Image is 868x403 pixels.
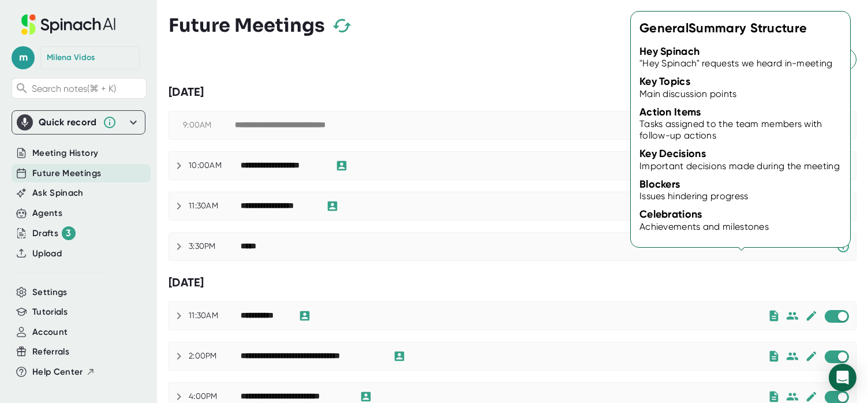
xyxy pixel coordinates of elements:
[17,111,140,134] div: Quick record
[189,351,241,361] div: 2:00PM
[32,286,68,299] button: Settings
[32,365,83,379] span: Help Center
[189,311,241,321] div: 11:30AM
[32,226,76,240] div: Drafts
[705,54,762,65] span: Auto-record:
[32,186,84,200] button: Ask Spinach
[62,226,76,240] div: 3
[32,167,101,180] button: Future Meetings
[826,162,845,170] span: Rejoin
[32,365,95,379] button: Help Center
[32,207,62,220] button: Agents
[32,247,62,260] button: Upload
[39,117,97,128] div: Quick record
[829,364,856,391] div: Open Intercom Messenger
[32,226,76,240] button: Drafts 3
[12,46,35,69] span: m
[189,241,241,252] div: 3:30PM
[32,147,98,160] button: Meeting History
[47,53,95,63] div: Milena Vidos
[777,53,844,66] span: All meetings
[765,48,856,70] button: All meetings
[32,326,68,339] button: Account
[817,118,830,132] svg: Someone has manually disabled Spinach from this meeting.
[169,275,856,290] div: [DATE]
[32,345,69,359] button: Referrals
[189,161,241,171] div: 10:00AM
[32,305,68,319] button: Tutorials
[169,85,856,99] div: [DATE]
[169,14,325,36] h3: Future Meetings
[183,120,235,130] div: 9:00AM
[836,240,850,253] svg: Spinach requires a video conference link.
[189,201,241,211] div: 11:30AM
[836,118,850,132] svg: This event has already passed
[821,159,850,172] button: Rejoin
[189,391,241,402] div: 4:00PM
[32,83,116,94] span: Search notes (⌘ + K)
